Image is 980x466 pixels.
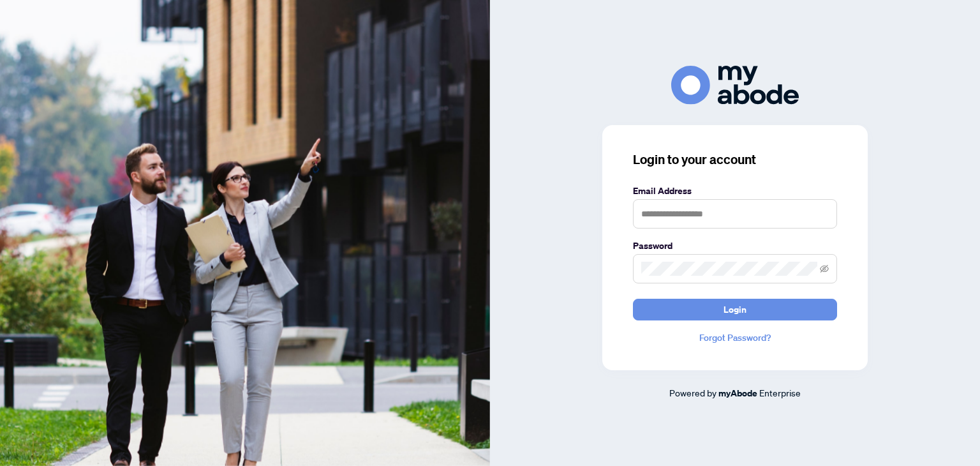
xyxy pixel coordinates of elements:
img: ma-logo [671,66,799,105]
span: Powered by [669,387,716,398]
h3: Login to your account [633,151,837,169]
a: Forgot Password? [633,331,837,345]
span: eye-invisible [820,264,829,273]
a: myAbode [718,386,757,400]
span: Enterprise [759,387,801,398]
button: Login [633,299,837,320]
span: Login [724,299,746,320]
label: Password [633,239,837,253]
label: Email Address [633,184,837,198]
